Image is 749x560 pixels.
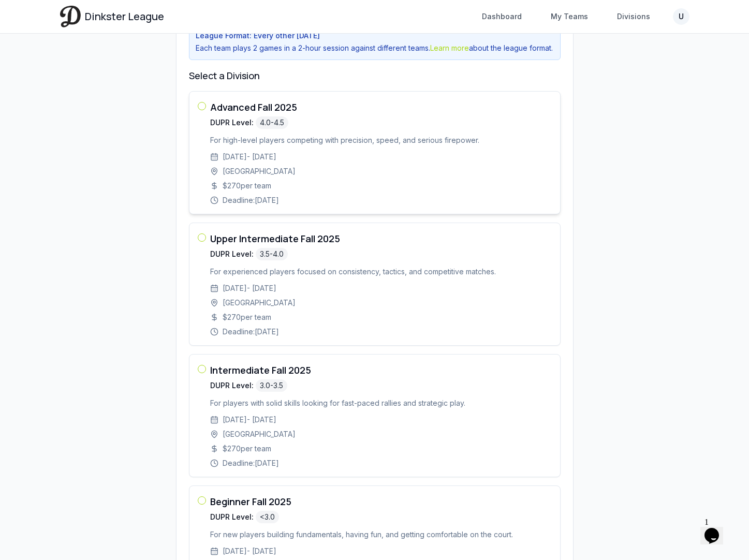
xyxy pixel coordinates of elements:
[223,152,276,162] span: [DATE] - [DATE]
[60,6,81,27] img: Dinkster
[430,43,469,52] a: Learn more
[210,398,552,408] p: For players with solid skills looking for fast-paced rallies and strategic play.
[256,116,288,129] span: 4.0-4.5
[223,195,279,205] span: Deadline: [DATE]
[189,68,561,83] h3: Select a Division
[210,380,254,391] span: DUPR Level:
[476,7,528,26] a: Dashboard
[223,312,271,322] span: $ 270 per team
[196,43,554,53] p: Each team plays 2 games in a 2-hour session against different teams. about the league format.
[210,117,254,128] span: DUPR Level:
[673,8,689,25] button: U
[223,444,271,454] span: $ 270 per team
[256,511,279,523] span: <3.0
[210,512,254,522] span: DUPR Level:
[223,415,276,425] span: [DATE] - [DATE]
[210,363,552,377] h3: Intermediate Fall 2025
[223,181,271,191] span: $ 270 per team
[223,283,276,293] span: [DATE] - [DATE]
[210,249,254,259] span: DUPR Level:
[223,429,296,439] span: [GEOGRAPHIC_DATA]
[210,135,552,145] p: For high-level players competing with precision, speed, and serious firepower.
[210,231,552,246] h3: Upper Intermediate Fall 2025
[210,529,552,540] p: For new players building fundamentals, having fun, and getting comfortable on the court.
[60,6,164,27] a: Dinkster League
[210,100,552,114] h3: Advanced Fall 2025
[85,9,164,24] span: Dinkster League
[196,31,554,41] p: League Format: Every other [DATE]
[210,494,552,509] h3: Beginner Fall 2025
[223,298,296,308] span: [GEOGRAPHIC_DATA]
[611,7,656,26] a: Divisions
[223,327,279,337] span: Deadline: [DATE]
[210,267,552,277] p: For experienced players focused on consistency, tactics, and competitive matches.
[256,379,287,392] span: 3.0-3.5
[223,546,276,556] span: [DATE] - [DATE]
[256,248,288,260] span: 3.5-4.0
[223,458,279,468] span: Deadline: [DATE]
[545,7,594,26] a: My Teams
[700,513,733,544] iframe: chat widget
[223,166,296,176] span: [GEOGRAPHIC_DATA]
